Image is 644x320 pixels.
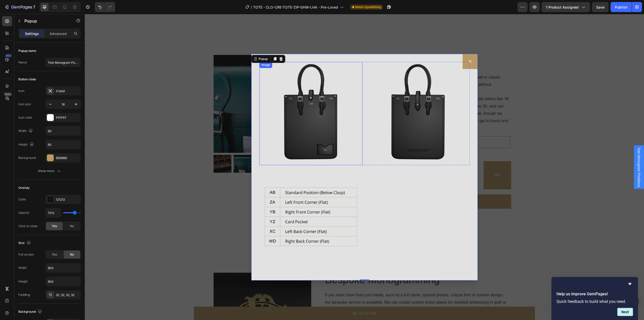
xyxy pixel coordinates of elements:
div: Beta [4,92,12,96]
div: Publish [615,5,627,10]
div: X bold [56,89,79,93]
span: Yes [52,224,57,228]
p: Settings [25,31,39,36]
button: 1 product assigned [542,2,590,12]
div: 32, 32, 32, 32 [56,293,79,297]
div: Color [18,197,26,202]
div: Padding [18,293,30,297]
input: Auto [46,263,80,272]
div: BB9966 [56,156,79,160]
button: Publish [611,2,632,12]
span: No [70,224,74,228]
div: Height [18,279,28,284]
span: / [251,5,252,10]
div: Full screen [18,252,34,257]
button: Next question [617,308,633,316]
div: Icon size [18,102,31,106]
img: gempages_528337261931005054-3b376099-e80c-48fc-a935-f840fa50eea9.png [175,48,278,151]
p: Quick feedback to build what you need. [556,299,633,304]
img: gempages_528337261931005054-ccf4ee16-05d8-471b-8dd7-17aa0c32ea1f.gif [282,151,385,254]
div: Width [18,266,27,270]
div: Help us improve GemPages! [556,281,633,316]
h2: Help us improve GemPages! [556,291,633,297]
div: Width [18,128,34,134]
p: Popup [24,18,67,24]
span: Yes [52,252,57,257]
span: Tote Monogram Positions [552,133,557,173]
input: Auto [46,126,80,135]
input: Auto [46,140,80,149]
span: Need republishing [355,5,381,9]
button: 7 [2,2,37,12]
span: TOTE - CLO-CRE-TOTE-ZIP-GHW-LHA - Pre-Loved [253,5,338,10]
div: Background [18,308,43,315]
div: 121212 [56,197,79,202]
div: Popup [173,43,184,47]
button: Save [592,2,609,12]
span: 1 product assigned [546,5,579,10]
div: Height [18,141,35,148]
input: E.g. New popup [46,58,81,67]
div: Undo/Redo [95,2,115,12]
p: Advanced [50,31,67,36]
div: Button close [18,77,36,82]
div: Overlay [18,186,30,190]
div: Size [18,240,32,246]
div: Popup name [18,49,36,53]
div: Dialog content [167,40,393,266]
p: 7 [33,4,35,10]
div: Name [18,60,27,65]
img: gempages_528337261931005054-8278bebe-9ce3-444f-a856-d8a5f996a1ba.png [175,151,278,254]
div: FFFFFF [56,116,79,120]
input: Auto [46,277,80,286]
input: Auto [46,208,61,217]
iframe: Design area [85,14,644,320]
div: Show more [38,168,61,173]
span: No [70,252,74,257]
div: Click to close [18,224,37,228]
button: Show more [18,166,81,175]
span: Save [596,5,605,9]
div: Icon [18,89,24,93]
button: Hide survey [627,281,633,287]
div: Icon color [18,115,32,120]
div: Opacity [18,210,29,215]
div: 450 [5,54,12,58]
div: Image [176,49,186,53]
img: gempages_528337261931005054-3878db4a-037c-44b4-ac1f-5392783944e1.png [282,48,385,151]
div: Background [18,156,36,160]
div: Dialog body [167,40,393,266]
